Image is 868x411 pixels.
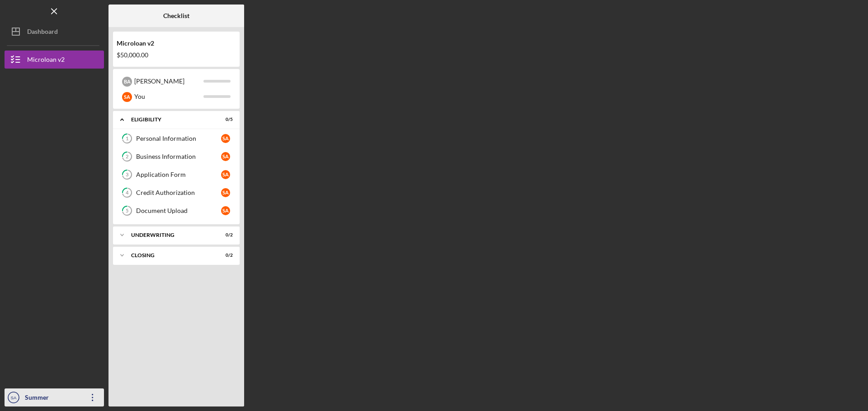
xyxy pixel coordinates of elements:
[131,232,210,238] div: Underwriting
[118,184,235,202] a: 4Credit AuthorizationSA
[126,154,128,160] tspan: 2
[221,152,230,161] div: S A
[134,74,203,89] div: [PERSON_NAME]
[217,232,233,238] div: 0 / 2
[217,253,233,258] div: 0 / 2
[11,395,17,400] text: SA
[136,135,221,142] div: Personal Information
[136,153,221,160] div: Business Information
[136,171,221,178] div: Application Form
[136,207,221,214] div: Document Upload
[131,253,210,258] div: Closing
[5,51,104,69] button: Microloan v2
[126,190,129,196] tspan: 4
[27,51,65,71] div: Microloan v2
[118,202,235,220] a: 5Document UploadSA
[217,117,233,122] div: 0 / 5
[122,92,132,102] div: S A
[118,129,235,148] a: 1Personal InformationSA
[126,172,128,178] tspan: 3
[221,206,230,215] div: S A
[126,208,128,214] tspan: 5
[163,12,189,19] b: Checklist
[134,89,203,104] div: You
[5,23,104,41] button: Dashboard
[27,23,58,43] div: Dashboard
[5,388,104,406] button: SASummer [PERSON_NAME]
[136,189,221,196] div: Credit Authorization
[118,166,235,184] a: 3Application FormSA
[221,134,230,143] div: S A
[117,40,236,47] div: Microloan v2
[117,51,236,59] div: $50,000.00
[131,117,210,122] div: Eligibility
[221,170,230,179] div: S A
[221,188,230,197] div: S A
[118,148,235,166] a: 2Business InformationSA
[126,136,128,142] tspan: 1
[122,77,132,87] div: B A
